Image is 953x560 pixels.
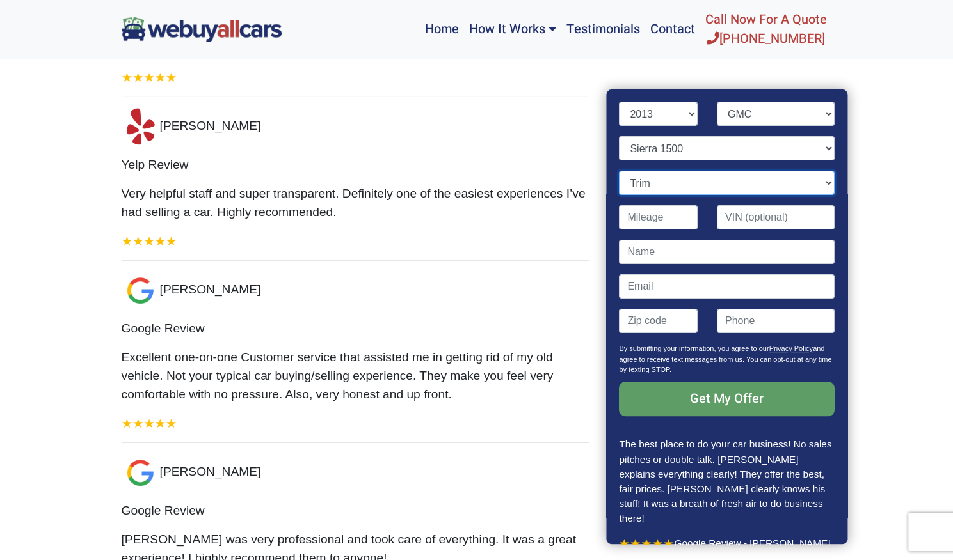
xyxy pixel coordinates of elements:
[419,5,463,54] a: Home
[463,5,561,54] a: How It Works
[620,382,835,416] input: Get My Offer
[122,453,160,492] img: thumb_01_60_60
[122,271,589,309] p: [PERSON_NAME]
[122,185,589,222] p: Very helpful staff and super transparent. Definitely one of the easiest experiences I’ve had sell...
[620,205,698,229] input: Mileage
[620,437,835,525] p: The best place to do your car business! No sales pitches or double talk. [PERSON_NAME] explains e...
[620,343,835,382] p: By submitting your information, you agree to our and agree to receive text messages from us. You ...
[122,502,589,520] p: Google Review
[122,107,160,146] img: thumb_01_60_60
[717,309,835,333] input: Phone
[620,102,835,437] form: Contact form
[122,453,589,492] p: [PERSON_NAME]
[620,240,835,264] input: Name
[122,156,589,175] p: Yelp Review
[122,17,282,42] img: We Buy All Cars in NJ logo
[700,5,832,54] a: Call Now For A Quote[PHONE_NUMBER]
[645,5,700,54] a: Contact
[620,536,835,550] p: Google Review - [PERSON_NAME]
[620,274,835,299] input: Email
[717,205,835,229] input: VIN (optional)
[122,271,160,309] img: thumb_01_60_60
[769,345,813,352] a: Privacy Policy
[122,348,589,403] p: Excellent one-on-one Customer service that assisted me in getting rid of my old vehicle. Not your...
[122,320,589,338] p: Google Review
[561,5,645,54] a: Testimonials
[620,309,698,333] input: Zip code
[122,107,589,146] p: [PERSON_NAME]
